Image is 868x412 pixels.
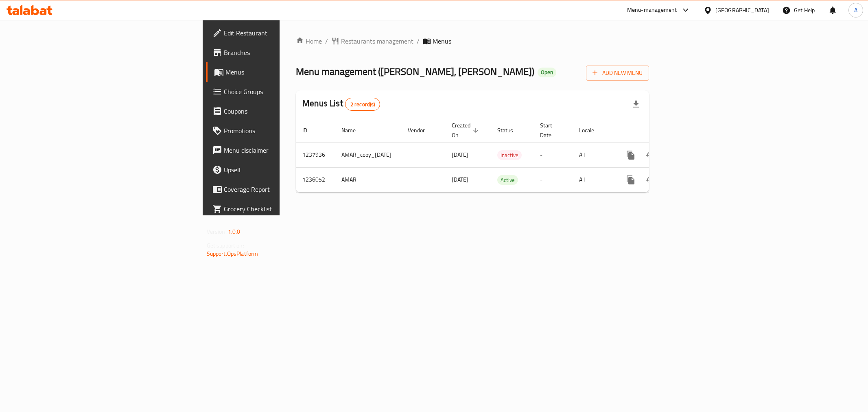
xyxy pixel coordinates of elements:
button: more [621,170,641,190]
span: [DATE] [452,149,468,160]
a: Menu disclaimer [206,140,348,160]
td: AMAR [335,167,401,192]
span: Start Date [540,121,563,140]
span: Branches [224,48,341,57]
span: Name [341,125,366,135]
button: Change Status [641,170,660,190]
span: Add New Menu [593,68,643,78]
a: Coupons [206,101,348,121]
div: Menu-management [627,5,677,15]
span: Restaurants management [341,36,413,46]
div: Active [497,175,518,185]
div: Open [538,68,556,77]
span: 1.0.0 [228,226,241,237]
span: Grocery Checklist [224,204,341,214]
span: Menu management ( [PERSON_NAME], [PERSON_NAME] ) [296,62,534,81]
span: Edit Restaurant [224,28,341,38]
h2: Menus List [302,97,380,111]
span: Active [497,175,518,185]
li: / [417,36,420,46]
span: Inactive [497,151,522,160]
td: All [573,142,614,167]
span: Coverage Report [224,184,341,194]
td: - [533,142,573,167]
a: Edit Restaurant [206,23,348,43]
a: Coverage Report [206,180,348,199]
div: [GEOGRAPHIC_DATA] [715,6,769,15]
a: Upsell [206,160,348,180]
span: A [854,6,857,15]
span: Menus [225,67,341,77]
a: Promotions [206,121,348,140]
div: Total records count [345,98,380,111]
span: Created On [452,121,481,140]
span: ID [302,125,318,135]
th: Actions [614,118,706,143]
a: Branches [206,43,348,62]
span: Choice Groups [224,87,341,96]
table: enhanced table [296,118,706,193]
span: [DATE] [452,174,468,185]
td: AMAR_copy_[DATE] [335,142,401,167]
div: Export file [626,94,646,114]
a: Menus [206,62,348,82]
nav: breadcrumb [296,36,649,46]
span: Coupons [224,106,341,116]
td: All [573,167,614,192]
span: Menus [433,36,451,46]
span: Locale [579,125,605,135]
span: Vendor [408,125,435,135]
button: Change Status [641,145,660,165]
a: Choice Groups [206,82,348,101]
td: - [533,167,573,192]
span: Version: [207,226,227,237]
span: Upsell [224,165,341,175]
span: Promotions [224,126,341,136]
span: Get support on: [207,240,244,251]
span: Status [497,125,524,135]
span: 2 record(s) [345,101,380,108]
a: Grocery Checklist [206,199,348,219]
button: Add New Menu [586,66,649,81]
span: Menu disclaimer [224,145,341,155]
button: more [621,145,641,165]
a: Restaurants management [331,36,413,46]
a: Support.OpsPlatform [207,248,258,259]
span: Open [538,69,556,76]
